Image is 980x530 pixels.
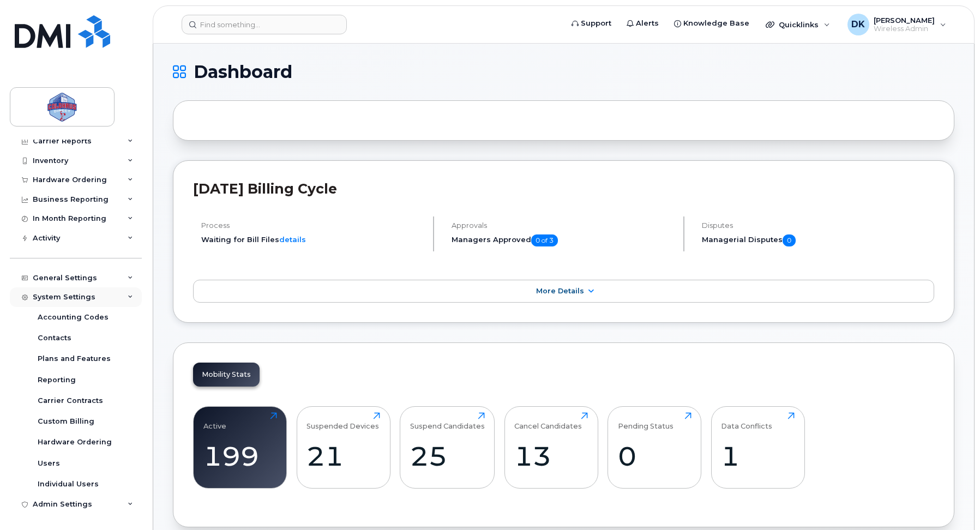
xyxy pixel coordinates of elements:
h4: Approvals [452,221,674,230]
h4: Disputes [702,221,934,230]
span: 0 [783,234,796,246]
span: Dashboard [194,64,292,80]
li: Waiting for Bill Files [201,234,424,245]
a: Cancel Candidates13 [514,412,588,482]
div: 0 [618,440,692,472]
h2: [DATE] Billing Cycle [193,180,934,197]
div: 199 [203,440,277,472]
span: More Details [536,287,584,295]
div: Pending Status [618,412,674,430]
a: Active199 [203,412,277,482]
div: Cancel Candidates [514,412,582,430]
div: 1 [721,440,795,472]
a: Suspend Candidates25 [410,412,485,482]
span: 0 of 3 [531,234,558,246]
h4: Process [201,221,424,230]
div: Data Conflicts [721,412,772,430]
a: Data Conflicts1 [721,412,795,482]
a: Suspended Devices21 [306,412,380,482]
div: 21 [306,440,380,472]
div: 25 [410,440,485,472]
div: Active [203,412,226,430]
div: Suspended Devices [306,412,379,430]
div: Suspend Candidates [410,412,485,430]
div: 13 [514,440,588,472]
a: details [279,235,306,244]
h5: Managers Approved [452,234,674,246]
a: Pending Status0 [618,412,692,482]
h5: Managerial Disputes [702,234,934,246]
